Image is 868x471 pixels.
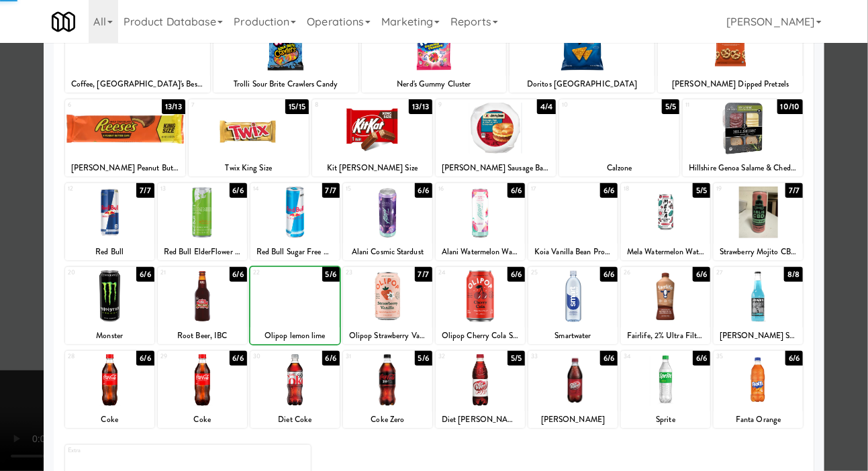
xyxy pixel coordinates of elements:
[436,411,525,428] div: Diet [PERSON_NAME]
[623,327,708,344] div: Fairlife, 2% Ultra Filtered Chocolate Milk
[409,99,432,114] div: 13/13
[714,244,803,260] div: Strawberry Mojito CBD Infused Drink, Ablis
[436,244,525,260] div: Alani Watermelon Wave
[322,183,340,198] div: 7/7
[784,267,803,282] div: 8/8
[315,99,373,111] div: 8
[693,267,710,282] div: 6/6
[68,267,110,278] div: 20
[158,244,247,260] div: Red Bull ElderFlower Curuba
[436,351,525,428] div: 325/5Diet [PERSON_NAME]
[436,99,556,176] div: 94/4[PERSON_NAME] Sausage Bagel
[160,411,245,428] div: Coke
[65,351,154,428] div: 286/6Coke
[65,267,154,344] div: 206/6Monster
[345,411,430,428] div: Coke Zero
[189,160,309,176] div: Twix King Size
[252,244,338,260] div: Red Bull Sugar Free Energy Drink
[67,160,183,176] div: [PERSON_NAME] Peanut Butter Cups King Size
[253,267,295,278] div: 22
[624,351,666,362] div: 34
[314,160,430,176] div: Kit [PERSON_NAME] Size
[189,99,309,176] div: 715/15Twix King Size
[158,351,247,428] div: 296/6Coke
[65,327,154,344] div: Monster
[438,244,523,260] div: Alani Watermelon Wave
[624,267,666,278] div: 26
[65,99,185,176] div: 613/13[PERSON_NAME] Peanut Butter Cups King Size
[68,351,110,362] div: 28
[623,411,708,428] div: Sprite
[436,267,525,344] div: 246/6Olipop Cherry Cola Soda
[415,351,432,366] div: 5/6
[362,76,507,93] div: Nerd's Gummy Cluster
[252,411,338,428] div: Diet Coke
[512,76,653,93] div: Doritos [GEOGRAPHIC_DATA]
[508,351,525,366] div: 5/5
[136,183,154,198] div: 7/7
[716,244,801,260] div: Strawberry Mojito CBD Infused Drink, Ablis
[160,244,245,260] div: Red Bull ElderFlower Curuba
[693,351,710,366] div: 6/6
[67,244,152,260] div: Red Bull
[528,244,618,260] div: Koia Vanilla Bean Protein Shake
[415,267,432,282] div: 7/7
[250,411,340,428] div: Diet Coke
[658,76,803,93] div: [PERSON_NAME] Dipped Pretzels
[213,76,358,93] div: Trolli Sour Brite Crawlers Candy
[528,183,618,260] div: 176/6Koia Vanilla Bean Protein Shake
[346,183,388,195] div: 15
[623,244,708,260] div: Mela Watermelon Water
[285,99,309,114] div: 15/15
[438,160,554,176] div: [PERSON_NAME] Sausage Bagel
[621,351,710,428] div: 346/6Sprite
[685,160,801,176] div: Hillshire Genoa Salame & Cheddar Charcuterie Board
[531,351,573,362] div: 33
[660,76,801,93] div: [PERSON_NAME] Dipped Pretzels
[343,244,432,260] div: Alani Cosmic Stardust
[716,183,759,195] div: 19
[65,244,154,260] div: Red Bull
[785,183,803,198] div: 7/7
[562,99,620,111] div: 10
[158,183,247,260] div: 136/6Red Bull ElderFlower Curuba
[438,411,523,428] div: Diet [PERSON_NAME]
[230,267,247,282] div: 6/6
[65,76,210,93] div: Coffee, [GEOGRAPHIC_DATA]'s Best Portside Blend
[436,327,525,344] div: Olipop Cherry Cola Soda
[346,267,388,278] div: 23
[250,351,340,428] div: 306/6Diet Coke
[136,351,154,366] div: 6/6
[230,351,247,366] div: 6/6
[438,351,481,362] div: 32
[438,99,496,111] div: 9
[777,99,804,114] div: 10/10
[362,15,507,93] div: 311/11Nerd's Gummy Cluster
[528,327,618,344] div: Smartwater
[312,160,432,176] div: Kit [PERSON_NAME] Size
[67,76,208,93] div: Coffee, [GEOGRAPHIC_DATA]'s Best Portside Blend
[158,267,247,344] div: 216/6Root Beer, IBC
[531,267,573,278] div: 25
[530,327,616,344] div: Smartwater
[68,183,110,195] div: 12
[624,183,666,195] div: 18
[693,183,710,198] div: 5/5
[253,183,295,195] div: 14
[160,327,245,344] div: Root Beer, IBC
[250,267,340,344] div: 225/6Olipop lemon lime
[600,351,618,366] div: 6/6
[561,160,677,176] div: Calzone
[253,351,295,362] div: 30
[621,183,710,260] div: 185/5Mela Watermelon Water
[322,267,340,282] div: 5/6
[683,160,803,176] div: Hillshire Genoa Salame & Cheddar Charcuterie Board
[67,411,152,428] div: Coke
[658,15,803,93] div: 57/7[PERSON_NAME] Dipped Pretzels
[343,267,432,344] div: 237/7Olipop Strawberry Vanilla [MEDICAL_DATA] Soda
[364,76,505,93] div: Nerd's Gummy Cluster
[343,411,432,428] div: Coke Zero
[600,267,618,282] div: 6/6
[68,99,126,111] div: 6
[322,351,340,366] div: 6/6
